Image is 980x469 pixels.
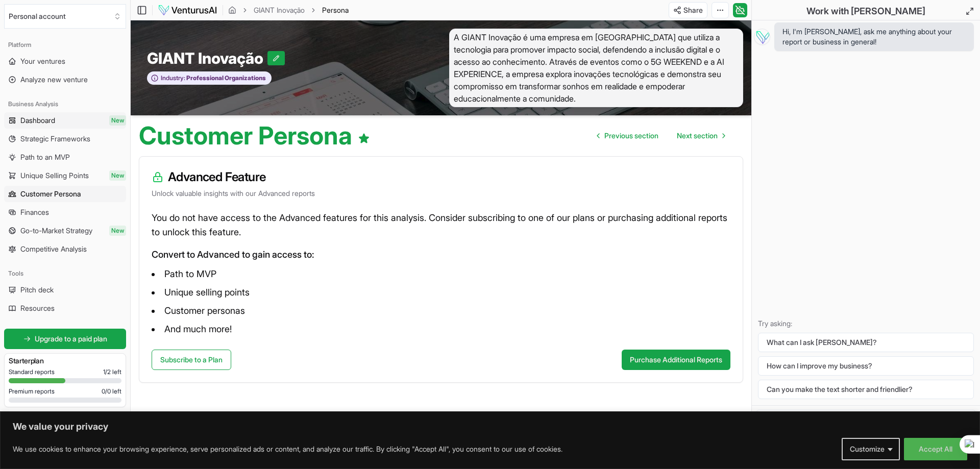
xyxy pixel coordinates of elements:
span: Finances [20,207,49,217]
nav: pagination [589,126,733,146]
a: DashboardNew [4,112,126,129]
a: Path to an MVP [4,149,126,165]
h3: Advanced Feature [152,169,730,185]
p: You do not have access to the Advanced features for this analysis. Consider subscribing to one of... [152,211,730,239]
button: Purchase Additional Reports [622,350,730,370]
span: Premium reports [9,387,55,396]
span: Strategic Frameworks [20,134,90,144]
button: Customize [842,438,900,460]
span: Competitive Analysis [20,244,87,254]
div: Business Analysis [4,96,126,112]
button: Can you make the text shorter and friendlier? [758,380,974,399]
span: Previous section [604,131,658,141]
span: Share [683,5,703,15]
span: New [109,115,126,126]
button: What can I ask [PERSON_NAME]? [758,333,974,352]
p: Unlock valuable insights with our Advanced reports [152,188,730,199]
a: Go to next page [669,126,733,146]
button: Share [669,2,707,18]
img: logo [158,4,217,16]
a: Go-to-Market StrategyNew [4,223,126,239]
p: We value your privacy [13,421,967,433]
a: Subscribe to a Plan [152,350,231,370]
a: Finances [4,204,126,220]
p: Try asking: [758,318,974,329]
a: Upgrade to a paid plan [4,329,126,349]
button: Accept All [904,438,967,460]
button: Select an organization [4,4,126,29]
span: Persona [322,5,349,15]
span: GIANT Inovação [147,49,267,67]
span: Hi, I'm [PERSON_NAME], ask me anything about your report or business in general! [782,27,966,47]
div: Tools [4,265,126,282]
span: Standard reports [9,368,55,376]
a: GIANT Inovação [254,5,305,15]
a: Competitive Analysis [4,241,126,257]
span: Upgrade to a paid plan [35,334,107,344]
a: Analyze new venture [4,71,126,88]
li: Customer personas [152,303,730,319]
p: Convert to Advanced to gain access to: [152,248,730,262]
span: Industry: [161,74,185,82]
button: How can I improve my business? [758,356,974,376]
span: Pitch deck [20,285,54,295]
a: Your ventures [4,53,126,69]
nav: breadcrumb [228,5,349,15]
span: Resources [20,303,55,313]
span: Analyze new venture [20,75,88,85]
span: Unique Selling Points [20,170,89,181]
li: Path to MVP [152,266,730,282]
a: Resources [4,300,126,316]
span: A GIANT Inovação é uma empresa em [GEOGRAPHIC_DATA] que utiliza a tecnologia para promover impact... [449,29,743,107]
span: New [109,170,126,181]
span: 0 / 0 left [102,387,121,396]
img: Vera [754,29,770,45]
a: Unique Selling PointsNew [4,167,126,184]
span: Dashboard [20,115,55,126]
span: 1 / 2 left [103,368,121,376]
span: Professional Organizations [185,74,266,82]
span: Path to an MVP [20,152,70,162]
a: Strategic Frameworks [4,131,126,147]
button: Industry:Professional Organizations [147,71,272,85]
div: Platform [4,37,126,53]
a: Go to previous page [589,126,667,146]
li: And much more! [152,321,730,337]
h3: Starter plan [9,356,121,366]
span: Go-to-Market Strategy [20,226,92,236]
li: Unique selling points [152,284,730,301]
span: Your ventures [20,56,65,66]
h1: Customer Persona [139,124,370,148]
a: Customer Persona [4,186,126,202]
a: Pitch deck [4,282,126,298]
span: Next section [677,131,718,141]
span: New [109,226,126,236]
h2: Work with [PERSON_NAME] [806,4,925,18]
p: We use cookies to enhance your browsing experience, serve personalized ads or content, and analyz... [13,443,562,455]
span: Customer Persona [20,189,81,199]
